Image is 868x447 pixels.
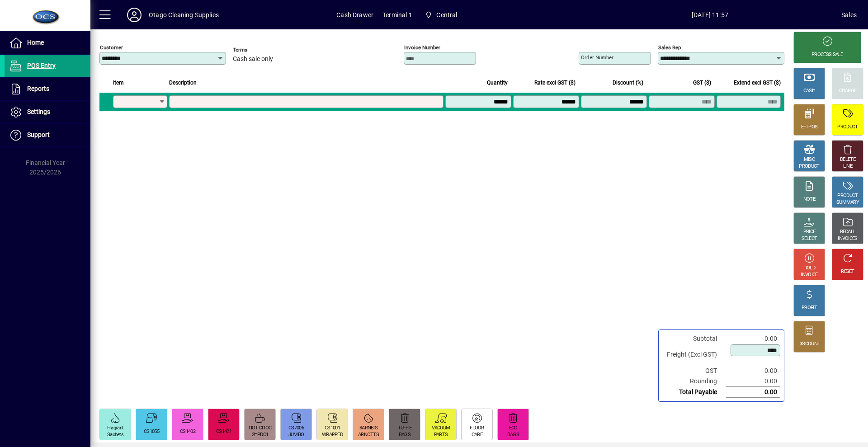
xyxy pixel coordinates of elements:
[734,78,781,88] span: Extend excl GST ($)
[662,366,726,376] td: GST
[840,156,855,163] div: DELETE
[509,425,518,432] div: ECO
[107,425,123,432] div: Fragrant
[27,131,50,138] span: Support
[726,334,780,344] td: 0.00
[216,428,231,435] div: CS1421
[398,425,412,432] div: TUFFIE
[180,428,195,435] div: CS1402
[421,7,461,23] span: Central
[836,199,859,206] div: SUMMARY
[27,108,50,115] span: Settings
[811,52,843,58] div: PROCESS SALE
[838,235,857,242] div: INVOICES
[436,8,457,22] span: Central
[120,7,149,23] button: Profile
[27,85,49,92] span: Reports
[726,366,780,376] td: 0.00
[803,265,815,272] div: HOLD
[662,376,726,387] td: Rounding
[382,8,412,22] span: Terminal 1
[288,432,304,438] div: JUMBO
[843,163,852,170] div: LINE
[5,32,90,54] a: Home
[802,305,817,311] div: PROFIT
[336,8,373,22] span: Cash Drawer
[803,196,815,203] div: NOTE
[579,8,841,22] span: [DATE] 11:57
[837,193,858,199] div: PRODUCT
[658,44,681,51] mat-label: Sales rep
[798,341,820,348] div: DISCOUNT
[359,425,377,432] div: 8ARNBIS
[5,78,90,100] a: Reports
[487,78,508,88] span: Quantity
[837,124,858,131] div: PRODUCT
[27,39,44,46] span: Home
[249,425,271,432] div: HOT CHOC
[107,432,123,438] div: Sachets
[233,47,287,53] span: Terms
[662,387,726,398] td: Total Payable
[399,432,410,438] div: BAGS
[802,235,817,242] div: SELECT
[801,124,818,131] div: EFTPOS
[507,432,519,438] div: BAGS
[404,44,440,51] mat-label: Invoice number
[144,428,159,435] div: CS1055
[841,268,854,275] div: RESET
[839,88,857,94] div: CHARGE
[613,78,643,88] span: Discount (%)
[252,432,269,438] div: 2HPDC1
[799,163,819,170] div: PRODUCT
[662,334,726,344] td: Subtotal
[804,156,815,163] div: MISC
[100,44,123,51] mat-label: Customer
[5,101,90,123] a: Settings
[470,425,484,432] div: FLOOR
[726,387,780,398] td: 0.00
[693,78,711,88] span: GST ($)
[432,425,450,432] div: VACUUM
[27,62,56,69] span: POS Entry
[534,78,576,88] span: Rate excl GST ($)
[169,78,197,88] span: Description
[581,54,613,61] mat-label: Order number
[472,432,482,438] div: CARE
[801,272,817,278] div: INVOICE
[841,8,857,22] div: Sales
[840,229,856,235] div: RECALL
[322,432,343,438] div: WRAPPED
[325,425,340,432] div: CS1001
[233,56,273,63] span: Cash sale only
[726,376,780,387] td: 0.00
[434,432,448,438] div: PARTS
[113,78,124,88] span: Item
[803,229,816,235] div: PRICE
[149,8,219,22] div: Otago Cleaning Supplies
[803,88,815,94] div: CASH
[662,344,726,366] td: Freight (Excl GST)
[358,432,379,438] div: ARNOTTS
[288,425,304,432] div: CS7006
[5,124,90,146] a: Support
